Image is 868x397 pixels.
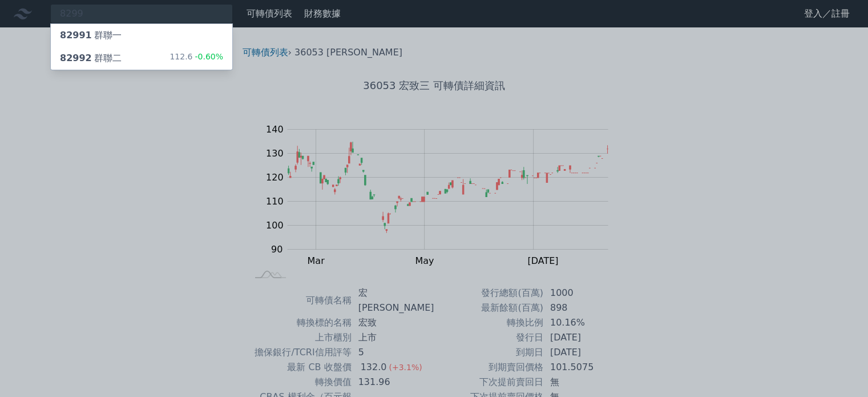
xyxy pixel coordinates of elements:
div: 聊天小工具 [811,342,868,397]
div: 112.6 [169,51,223,65]
div: 群聯二 [60,51,122,65]
a: 82991群聯一 [51,24,232,47]
a: 82992群聯二 112.6-0.60% [51,47,232,70]
div: 群聯一 [60,29,122,42]
span: 82992 [60,53,92,63]
span: -0.60% [192,52,223,61]
span: 82991 [60,30,92,41]
iframe: Chat Widget [811,342,868,397]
